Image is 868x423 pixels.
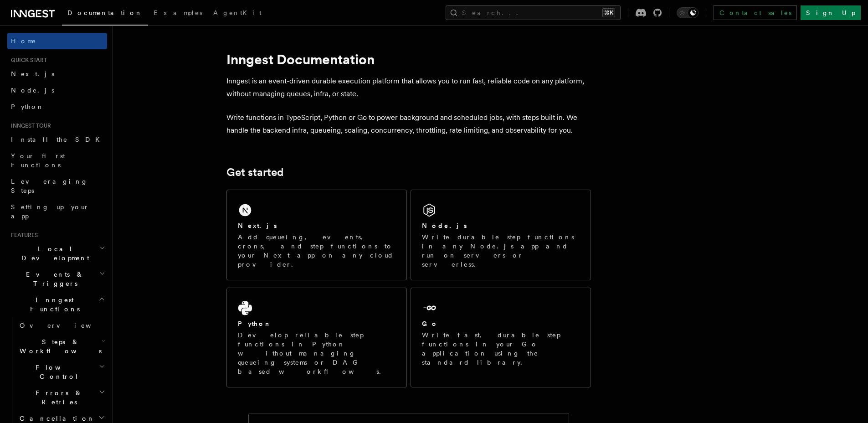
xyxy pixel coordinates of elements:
[422,221,467,230] h2: Node.js
[154,9,202,16] span: Examples
[20,322,113,329] span: Overview
[11,70,54,77] span: Next.js
[238,330,395,376] p: Develop reliable step functions in Python without managing queueing systems or DAG based workflows.
[422,319,438,328] h2: Go
[11,203,89,220] span: Setting up your app
[7,98,107,115] a: Python
[213,9,262,16] span: AgentKit
[7,131,107,148] a: Install the SDK
[7,266,107,292] button: Events & Triggers
[11,103,44,110] span: Python
[7,232,38,239] span: Features
[16,385,107,410] button: Errors & Retries
[7,66,107,82] a: Next.js
[16,388,99,407] span: Errors & Retries
[446,5,621,20] button: Search...⌘K
[7,241,107,266] button: Local Development
[226,288,407,387] a: PythonDevelop reliable step functions in Python without managing queueing systems or DAG based wo...
[16,337,102,356] span: Steps & Workflows
[11,136,105,143] span: Install the SDK
[7,57,47,64] span: Quick start
[16,359,107,385] button: Flow Control
[16,334,107,359] button: Steps & Workflows
[411,288,591,387] a: GoWrite fast, durable step functions in your Go application using the standard library.
[226,111,591,137] p: Write functions in TypeScript, Python or Go to power background and scheduled jobs, with steps bu...
[7,148,107,173] a: Your first Functions
[226,166,283,179] a: Get started
[7,33,107,49] a: Home
[411,190,591,280] a: Node.jsWrite durable step functions in any Node.js app and run on servers or serverless.
[422,232,580,269] p: Write durable step functions in any Node.js app and run on servers or serverless.
[62,3,148,26] a: Documentation
[7,199,107,224] a: Setting up your app
[422,330,580,367] p: Write fast, durable step functions in your Go application using the standard library.
[208,3,267,25] a: AgentKit
[602,8,615,17] kbd: ⌘K
[714,5,797,20] a: Contact sales
[226,51,591,67] h1: Inngest Documentation
[7,295,98,314] span: Inngest Functions
[7,82,107,98] a: Node.js
[238,319,272,328] h2: Python
[16,317,107,334] a: Overview
[677,7,699,18] button: Toggle dark mode
[11,87,54,94] span: Node.js
[7,244,99,263] span: Local Development
[7,270,99,288] span: Events & Triggers
[67,9,143,16] span: Documentation
[7,292,107,317] button: Inngest Functions
[11,178,88,194] span: Leveraging Steps
[7,173,107,199] a: Leveraging Steps
[801,5,861,20] a: Sign Up
[148,3,208,25] a: Examples
[226,75,591,100] p: Inngest is an event-driven durable execution platform that allows you to run fast, reliable code ...
[226,190,407,280] a: Next.jsAdd queueing, events, crons, and step functions to your Next app on any cloud provider.
[16,414,95,423] span: Cancellation
[16,363,99,381] span: Flow Control
[238,232,395,269] p: Add queueing, events, crons, and step functions to your Next app on any cloud provider.
[7,122,51,129] span: Inngest tour
[11,36,36,46] span: Home
[11,152,65,169] span: Your first Functions
[238,221,277,230] h2: Next.js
